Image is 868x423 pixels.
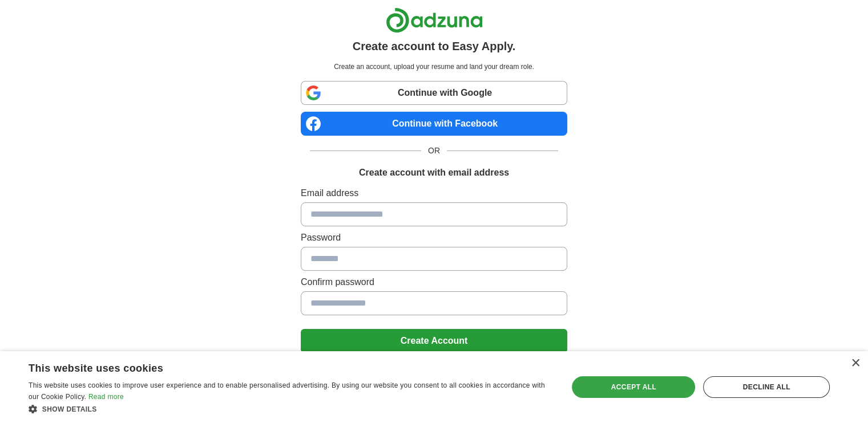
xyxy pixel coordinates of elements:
[386,7,483,33] img: Adzuna logo
[42,405,97,413] span: Show details
[359,166,509,180] h1: Create account with email address
[301,275,567,289] label: Confirm password
[301,81,567,105] a: Continue with Google
[301,231,567,245] label: Password
[421,145,447,157] span: OR
[29,358,523,375] div: This website uses cookies
[703,376,830,398] div: Decline all
[303,62,565,72] p: Create an account, upload your resume and land your dream role.
[301,329,567,353] button: Create Account
[29,403,552,414] div: Show details
[301,112,567,136] a: Continue with Facebook
[88,393,124,401] a: Read more, opens a new window
[851,359,859,368] div: Close
[353,38,516,55] h1: Create account to Easy Apply.
[301,186,567,200] label: Email address
[29,381,545,401] span: This website uses cookies to improve user experience and to enable personalised advertising. By u...
[572,376,695,398] div: Accept all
